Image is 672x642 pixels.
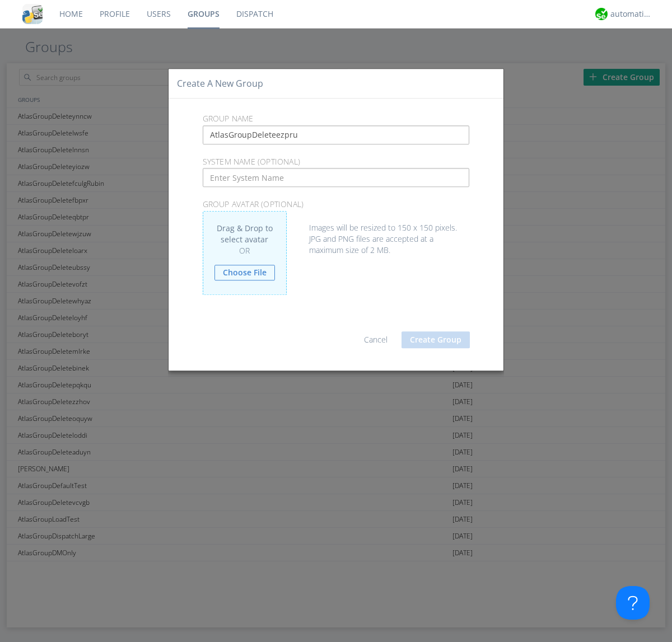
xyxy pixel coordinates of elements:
div: OR [214,245,275,256]
img: cddb5a64eb264b2086981ab96f4c1ba7 [22,4,43,24]
p: System Name (optional) [194,156,478,168]
a: Choose File [214,265,275,280]
img: d2d01cd9b4174d08988066c6d424eccd [595,8,608,20]
div: Drag & Drop to select avatar [203,211,287,295]
p: Group Avatar (optional) [194,198,478,210]
h4: Create a New Group [177,77,263,90]
div: automation+atlas [610,8,652,20]
p: Group Name [194,113,478,125]
a: Cancel [364,334,388,345]
button: Create Group [402,331,470,348]
div: Images will be resized to 150 x 150 pixels. JPG and PNG files are accepted at a maximum size of 2... [203,211,470,256]
input: Enter System Name [203,168,470,187]
input: Enter Group Name [203,125,470,144]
